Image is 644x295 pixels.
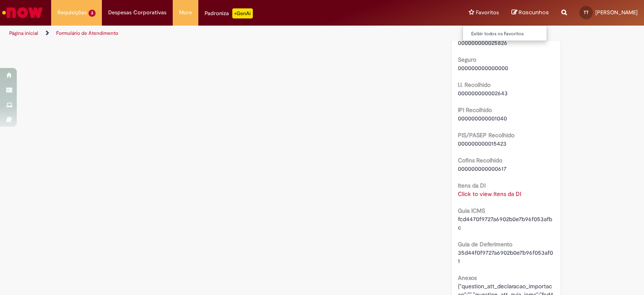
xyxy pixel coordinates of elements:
b: I.I. Recolhido [458,81,491,89]
b: Seguro [458,56,476,63]
span: Despesas Corporativas [108,8,166,17]
b: Cofins Recolhido [458,157,502,164]
a: Rascunhos [512,9,549,17]
ul: Trilhas de página [6,26,423,41]
b: Itens da DI [458,182,486,189]
b: Guia ICMS [458,207,485,214]
span: Requisições [57,8,87,17]
img: ServiceNow [1,4,44,21]
ul: Favoritos [462,25,547,41]
span: 000000000000000 [458,64,508,72]
a: Click to view Itens da DI [458,190,521,198]
a: Formulário de Atendimento [56,30,118,37]
span: Favoritos [476,8,499,17]
span: 000000000025826 [458,39,507,47]
a: Página inicial [9,30,38,37]
span: 000000000000617 [458,165,506,172]
span: 000000000001040 [458,115,507,122]
span: [PERSON_NAME] [595,9,638,16]
span: More [179,8,192,17]
span: fcd4470f9727a6902b0e7b96f053afbc [458,215,552,231]
span: 3 [88,10,96,17]
b: Anexos [458,274,477,282]
span: 000000000015423 [458,140,506,147]
b: PIS/PASEP Recolhido [458,131,514,139]
a: Exibir todos os Favoritos [463,29,555,39]
span: TT [584,10,589,15]
span: Rascunhos [519,8,549,16]
p: +GenAi [232,8,253,18]
b: Guia de Deferimento [458,240,512,248]
b: IPI Recolhido [458,106,492,114]
span: 35d44f0f9727a6902b0e7b96f053af01 [458,249,553,265]
div: Padroniza [205,8,253,18]
span: 000000000002643 [458,89,508,97]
